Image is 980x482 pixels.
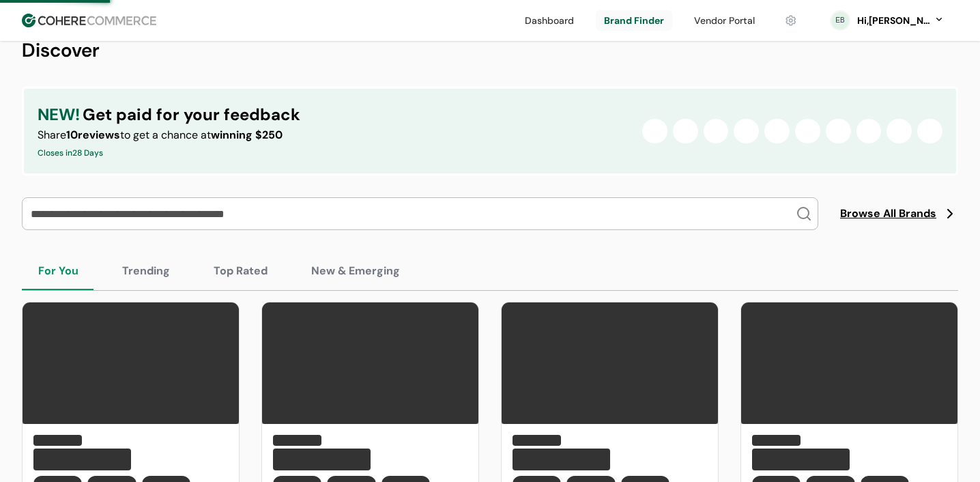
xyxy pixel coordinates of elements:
[22,14,156,27] img: Cohere Logo
[22,252,95,290] button: For You
[83,102,300,127] span: Get paid for your feedback
[66,128,120,142] span: 10 reviews
[38,128,66,142] span: Share
[840,205,958,222] a: Browse All Brands
[830,10,850,31] svg: 0 percent
[120,128,211,142] span: to get a chance at
[197,252,284,290] button: Top Rated
[106,252,186,290] button: Trending
[856,14,945,28] button: Hi,[PERSON_NAME]
[856,14,931,28] div: Hi, [PERSON_NAME]
[38,102,80,127] span: NEW!
[840,205,936,222] span: Browse All Brands
[38,146,300,160] div: Closes in 28 Days
[295,252,416,290] button: New & Emerging
[211,128,283,142] span: winning $250
[22,38,100,63] span: Discover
